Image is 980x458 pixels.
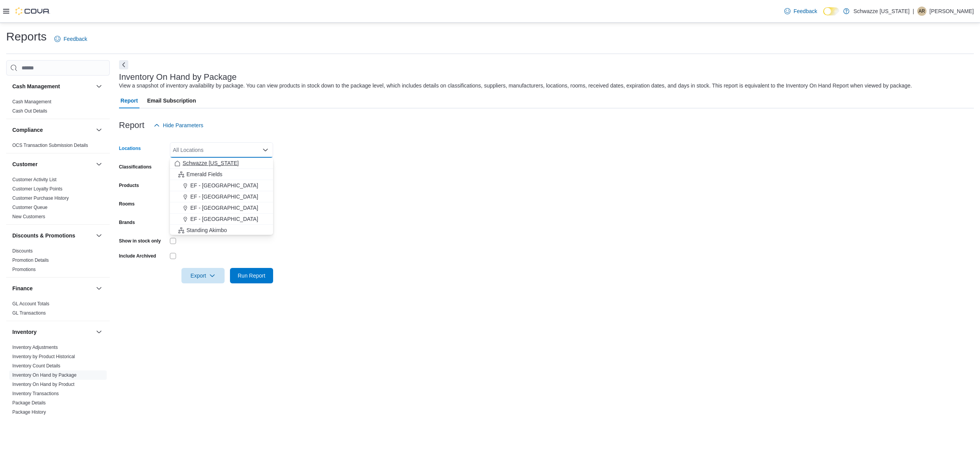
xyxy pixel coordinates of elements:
label: Include Archived [119,253,156,259]
span: Feedback [64,35,87,43]
button: Export [181,268,225,283]
label: Locations [119,145,141,152]
button: Customer [94,160,104,169]
button: Close list of options [262,147,268,153]
div: Austin Ronningen [917,7,926,16]
p: Schwazze [US_STATE] [853,7,910,16]
span: OCS Transaction Submission Details [12,142,88,148]
span: Cash Management [12,99,51,105]
button: EF - [GEOGRAPHIC_DATA] [170,180,273,191]
span: Package History [12,409,46,415]
span: New Customers [12,214,45,220]
label: Products [119,182,139,189]
h3: Customer [12,160,37,168]
label: Classifications [119,164,152,170]
div: Compliance [6,141,110,153]
a: Inventory On Hand by Package [12,372,77,378]
input: Dark Mode [823,7,839,15]
button: Run Report [230,268,273,283]
a: OCS Transaction Submission Details [12,143,88,148]
span: Hide Parameters [163,121,203,129]
a: Inventory Adjustments [12,345,58,350]
button: Hide Parameters [151,118,206,133]
h3: Discounts & Promotions [12,232,75,239]
h3: Finance [12,285,33,292]
div: Finance [6,299,110,321]
a: Customer Loyalty Points [12,186,62,192]
a: Customer Purchase History [12,195,69,201]
h3: Inventory On Hand by Package [119,72,237,82]
a: Discounts [12,248,33,254]
a: Promotions [12,267,36,272]
h3: Report [119,121,144,130]
label: Brands [119,219,135,226]
span: Customer Activity List [12,177,57,183]
a: Package Details [12,400,46,406]
h1: Reports [6,29,47,44]
div: Discounts & Promotions [6,246,110,277]
p: | [913,7,914,16]
span: AR [919,7,925,16]
button: Schwazze [US_STATE] [170,158,273,169]
a: Feedback [781,3,820,19]
span: Run Report [238,272,265,280]
button: EF - [GEOGRAPHIC_DATA] [170,214,273,225]
a: GL Transactions [12,310,46,316]
span: Package Details [12,400,46,406]
span: Inventory by Product Historical [12,354,75,360]
a: Package History [12,409,46,415]
p: [PERSON_NAME] [930,7,974,16]
a: Inventory by Product Historical [12,354,75,359]
button: Finance [12,285,93,292]
img: Cova [15,7,50,15]
h3: Inventory [12,328,37,336]
a: Inventory Count Details [12,363,60,369]
button: EF - [GEOGRAPHIC_DATA] [170,202,273,214]
h3: Cash Management [12,83,60,90]
div: View a snapshot of inventory availability by package. You can view products in stock down to the ... [119,82,912,90]
label: Show in stock only [119,238,161,244]
div: Inventory [6,343,110,457]
button: Cash Management [94,82,104,91]
button: Compliance [94,125,104,135]
a: New Customers [12,214,45,219]
span: Cash Out Details [12,108,47,114]
button: Customer [12,160,93,168]
span: EF - [GEOGRAPHIC_DATA] [190,215,258,223]
a: Feedback [51,31,90,47]
span: Feedback [794,7,817,15]
span: Customer Queue [12,204,47,210]
span: EF - [GEOGRAPHIC_DATA] [190,193,258,200]
span: Inventory Transactions [12,391,59,397]
button: Standing Akimbo [170,225,273,236]
span: Inventory Adjustments [12,344,58,350]
a: Cash Management [12,99,51,104]
span: Standing Akimbo [186,226,227,234]
span: Customer Loyalty Points [12,186,62,192]
a: Product Expirations [12,419,52,424]
span: EF - [GEOGRAPHIC_DATA] [190,204,258,212]
a: GL Account Totals [12,301,49,306]
button: Cash Management [12,83,93,90]
span: Email Subscription [147,93,196,108]
button: Inventory [12,328,93,336]
span: Schwazze [US_STATE] [183,159,239,167]
span: Emerald Fields [186,170,222,178]
a: Inventory On Hand by Product [12,382,74,387]
button: Inventory [94,327,104,337]
button: Compliance [12,126,93,134]
button: Next [119,60,128,69]
span: GL Account Totals [12,301,49,307]
span: Inventory On Hand by Package [12,372,77,378]
button: Discounts & Promotions [94,231,104,240]
h3: Compliance [12,126,43,134]
span: Export [186,268,220,283]
a: Customer Queue [12,205,47,210]
span: Report [121,93,138,108]
a: Customer Activity List [12,177,57,182]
